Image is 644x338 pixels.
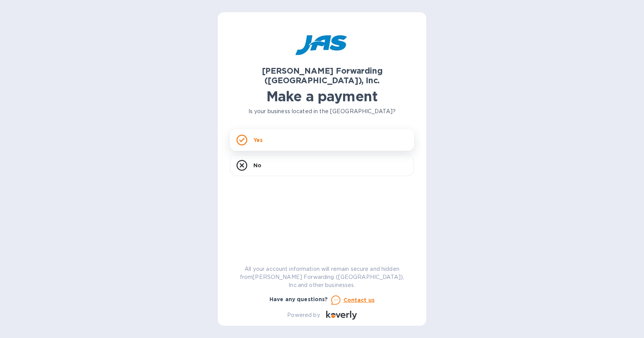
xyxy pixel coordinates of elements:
[343,297,375,303] u: Contact us
[230,265,414,289] p: All your account information will remain secure and hidden from [PERSON_NAME] Forwarding ([GEOGRA...
[253,162,261,169] p: No
[269,296,328,302] b: Have any questions?
[230,107,414,115] p: Is your business located in the [GEOGRAPHIC_DATA]?
[230,88,414,104] h1: Make a payment
[262,66,383,85] b: [PERSON_NAME] Forwarding ([GEOGRAPHIC_DATA]), Inc.
[287,311,320,319] p: Powered by
[253,136,263,144] p: Yes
